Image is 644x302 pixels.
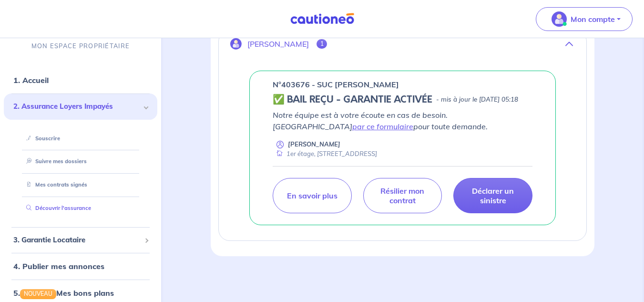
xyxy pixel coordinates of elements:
div: 4. Publier mes annonces [4,257,157,276]
img: Cautioneo [286,13,358,25]
div: 1er étage, [STREET_ADDRESS] [273,149,377,158]
p: n°403676 - SUC [PERSON_NAME] [273,79,399,90]
p: [PERSON_NAME] [288,140,340,149]
a: Résilier mon contrat [363,178,442,213]
div: 3. Garantie Locataire [4,231,157,250]
p: [PERSON_NAME] [247,40,309,49]
div: Mes contrats signés [15,177,146,193]
a: Découvrir l'assurance [22,205,91,211]
img: illu_account_valid_menu.svg [552,11,567,27]
p: Mon compte [571,13,615,25]
p: Déclarer un sinistre [465,186,521,205]
a: Souscrire [22,135,60,142]
span: 3. Garantie Locataire [13,235,141,246]
p: Résilier mon contrat [375,186,430,205]
div: Souscrire [15,131,146,146]
h5: ✅ BAIL REÇU - GARANTIE ACTIVÉE [273,94,432,105]
p: En savoir plus [287,191,337,200]
p: - mis à jour le [DATE] 05:18 [436,95,518,104]
img: illu_account.svg [230,38,242,50]
div: 2. Assurance Loyers Impayés [4,94,157,120]
div: Découvrir l'assurance [15,200,146,216]
button: illu_account_valid_menu.svgMon compte [536,7,633,31]
a: Déclarer un sinistre [453,178,532,213]
div: 1. Accueil [4,71,157,90]
button: [PERSON_NAME]1 [219,32,586,55]
p: MON ESPACE PROPRIÉTAIRE [31,42,130,51]
a: En savoir plus [273,178,352,213]
div: Suivre mes dossiers [15,154,146,170]
a: 4. Publier mes annonces [13,262,104,271]
a: par ce formulaire [352,122,413,131]
span: 1 [317,39,327,49]
p: Notre équipe est à votre écoute en cas de besoin. [GEOGRAPHIC_DATA] pour toute demande. [273,109,532,132]
div: state: CONTRACT-VALIDATED, Context: ,MAYBE-CERTIFICATE,,LESSOR-DOCUMENTS,IS-ODEALIM [273,94,532,105]
a: Suivre mes dossiers [22,158,87,165]
a: 1. Accueil [13,75,49,85]
span: 2. Assurance Loyers Impayés [13,101,141,112]
a: Mes contrats signés [22,182,87,188]
a: 5.NOUVEAUMes bons plans [13,289,114,298]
